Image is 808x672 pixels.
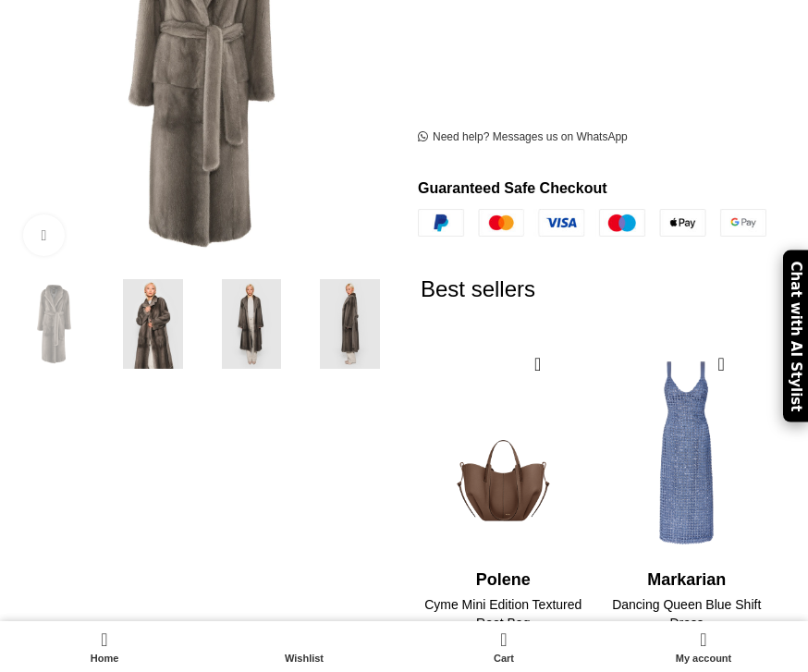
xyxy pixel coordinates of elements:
span: Cart [413,653,594,665]
img: Polene-73.png [421,342,586,564]
iframe: Secure express checkout frame [439,29,753,73]
img: guaranteed-safe-checkout-bordered.j [418,209,766,237]
a: Markarian Dancing Queen Blue Shift Dress $4300.00 [605,564,770,658]
h2: Best sellers [421,237,769,342]
h4: Markarian [605,568,770,592]
a: Need help? Messages us on WhatsApp [418,130,628,145]
img: Gray Mink fur Coats [108,279,198,369]
a: 0 Cart [404,626,604,667]
div: 1 / 2 [421,342,586,658]
a: My account [604,626,803,667]
span: Wishlist [214,653,395,665]
span: 0 [502,626,516,640]
a: Quick view [710,352,733,375]
a: Wishlist [204,626,404,667]
div: My wishlist [204,626,404,667]
a: Home [5,626,204,667]
h4: Dancing Queen Blue Shift Dress [605,596,770,632]
img: mink fur [207,279,297,369]
h4: Polene [421,568,586,592]
a: Polene Cyme Mini Edition Textured Root Bag $730.00 [421,564,586,658]
img: Markarian-Dancing-Queen-Blue-Shift-Dress-scaled.jpg [605,342,770,564]
div: My cart [404,626,604,667]
span: My account [613,653,794,665]
a: Quick view [526,352,549,375]
div: 2 / 2 [605,342,770,658]
img: Coveti [9,279,99,369]
h4: Cyme Mini Edition Textured Root Bag [421,596,586,632]
img: Silverblue mink coat - Image 4 [305,279,395,369]
strong: Guaranteed Safe Checkout [418,180,607,196]
span: Home [14,653,195,665]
